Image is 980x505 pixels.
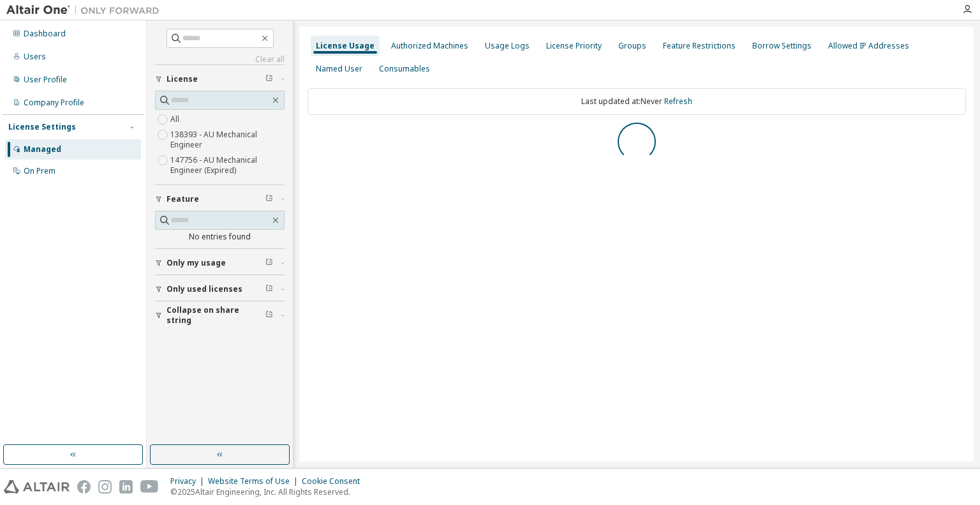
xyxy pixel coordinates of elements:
[8,122,76,132] div: License Settings
[265,74,273,84] span: Clear filter
[170,153,285,178] label: 147756 - AU Mechanical Engineer (Expired)
[663,41,736,51] div: Feature Restrictions
[265,258,273,268] span: Clear filter
[6,4,166,17] img: Altair One
[170,486,367,497] p: © 2025 Altair Engineering, Inc. All Rights Reserved.
[664,96,692,107] a: Refresh
[167,194,199,204] span: Feature
[316,64,362,74] div: Named User
[167,284,242,294] span: Only used licenses
[4,480,70,494] img: altair_logo.svg
[391,41,468,51] div: Authorized Machines
[155,185,285,213] button: Feature
[302,476,367,486] div: Cookie Consent
[155,65,285,93] button: License
[308,88,966,115] div: Last updated at: Never
[155,301,285,329] button: Collapse on share string
[828,41,909,51] div: Allowed IP Addresses
[24,52,46,62] div: Users
[167,74,198,84] span: License
[24,29,66,39] div: Dashboard
[119,480,133,494] img: linkedin.svg
[167,258,226,268] span: Only my usage
[155,54,285,64] a: Clear all
[24,144,61,155] div: Managed
[546,41,602,51] div: License Priority
[618,41,646,51] div: Groups
[140,480,159,494] img: youtube.svg
[155,249,285,277] button: Only my usage
[24,75,67,85] div: User Profile
[155,232,285,242] div: No entries found
[485,41,530,51] div: Usage Logs
[167,305,265,326] span: Collapse on share string
[170,112,182,127] label: All
[265,284,273,294] span: Clear filter
[24,98,84,108] div: Company Profile
[24,166,56,176] div: On Prem
[77,480,91,494] img: facebook.svg
[98,480,112,494] img: instagram.svg
[155,275,285,303] button: Only used licenses
[265,310,273,320] span: Clear filter
[752,41,812,51] div: Borrow Settings
[170,476,208,486] div: Privacy
[316,41,375,51] div: License Usage
[265,194,273,204] span: Clear filter
[170,127,285,153] label: 138393 - AU Mechanical Engineer
[379,64,430,74] div: Consumables
[208,476,302,486] div: Website Terms of Use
